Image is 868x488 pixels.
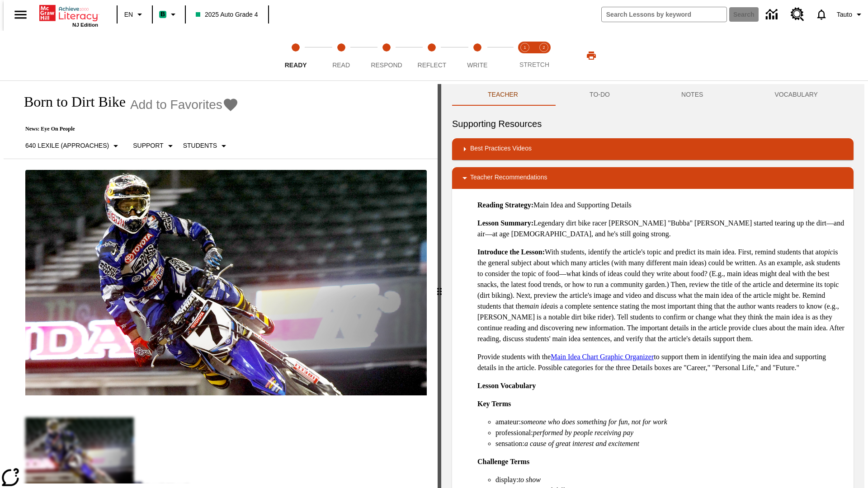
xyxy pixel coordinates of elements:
[495,438,846,449] li: sensation:
[470,144,532,155] p: Best Practices Videos
[554,84,646,106] button: TO-DO
[477,400,511,408] strong: Key Terms
[531,31,557,80] button: Stretch Respond step 2 of 2
[285,61,307,69] span: Ready
[477,248,545,256] strong: Introduce the Lesson:
[72,22,98,28] span: NJ Edition
[760,2,785,27] a: Data Center
[39,3,98,28] div: Home
[477,247,846,344] p: With students, identify the article's topic and predict its main idea. First, remind students tha...
[7,1,34,28] button: Open side menu
[519,61,549,68] span: STRETCH
[837,10,852,19] span: Tauto
[406,31,458,80] button: Reflect step 4 of 5
[477,200,846,211] p: Main Idea and Supporting Details
[477,219,533,227] strong: Lesson Summary:
[179,138,233,154] button: Select Student
[22,138,125,154] button: Select Lexile, 640 Lexile (Approaches)
[577,47,606,64] button: Print
[785,2,810,27] a: Resource Center, Will open in new tab
[120,6,149,23] button: Language: EN, Select a language
[512,31,538,80] button: Stretch Read step 1 of 2
[602,7,726,22] input: search field
[371,61,402,69] span: Respond
[124,10,133,19] span: EN
[524,45,526,50] text: 1
[418,61,447,69] span: Reflect
[810,3,833,26] a: Notifications
[477,458,529,465] strong: Challenge Terms
[524,440,639,447] em: a cause of great interest and excitement
[315,31,367,80] button: Read step 2 of 5
[477,218,846,239] p: Legendary dirt bike racer [PERSON_NAME] "Bubba" [PERSON_NAME] started tearing up the dirt—and air...
[156,6,182,23] button: Boost Class color is mint green. Change class color
[25,141,109,150] p: 640 Lexile (Approaches)
[133,141,163,150] p: Support
[129,138,179,154] button: Scaffolds, Support
[477,382,536,389] strong: Lesson Vocabulary
[451,31,504,80] button: Write step 5 of 5
[470,173,547,183] p: Teacher Recommendations
[495,417,846,427] li: amateur:
[452,138,854,160] div: Best Practices Videos
[521,418,667,426] em: someone who does something for fun, not for work
[524,302,553,310] em: main idea
[533,429,633,436] em: performed by people receiving pay
[360,31,413,80] button: Respond step 3 of 5
[542,45,545,50] text: 2
[25,170,427,396] img: Motocross racer James Stewart flies through the air on his dirt bike.
[196,10,258,19] span: 2025 Auto Grade 4
[160,9,165,20] span: B
[819,248,833,256] em: topic
[269,31,322,80] button: Ready step 1 of 5
[551,353,654,361] a: Main Idea Chart Graphic Organizer
[441,84,864,488] div: activity
[495,474,846,485] li: display:
[452,167,854,189] div: Teacher Recommendations
[519,476,541,483] em: to show
[4,84,438,483] div: reading
[14,94,126,110] h1: Born to Dirt Bike
[130,98,222,112] span: Add to Favorites
[495,427,846,438] li: professional:
[739,84,854,106] button: VOCABULARY
[452,117,854,131] h6: Supporting Resources
[477,201,533,209] strong: Reading Strategy:
[646,84,739,106] button: NOTES
[130,97,239,113] button: Add to Favorites - Born to Dirt Bike
[833,6,868,23] button: Profile/Settings
[452,84,554,106] button: Teacher
[452,84,854,106] div: Instructional Panel Tabs
[438,84,441,488] div: Press Enter or Spacebar and then press right and left arrow keys to move the slider
[477,352,846,373] p: Provide students with the to support them in identifying the main idea and supporting details in ...
[332,61,350,69] span: Read
[14,126,239,132] p: News: Eye On People
[183,141,217,150] p: Students
[467,61,487,69] span: Write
